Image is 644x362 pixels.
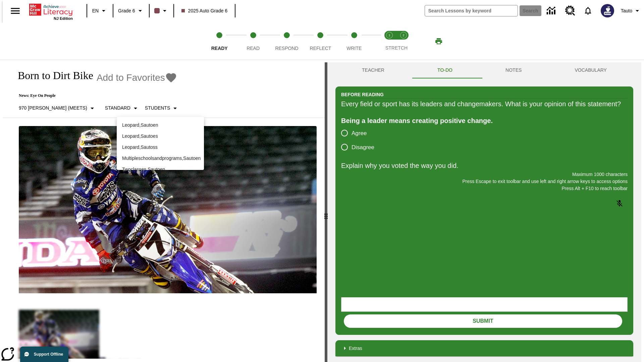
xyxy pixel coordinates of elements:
body: Explain why you voted the way you did. Maximum 1000 characters Press Alt + F10 to reach toolbar P... [3,5,98,11]
p: Twoclasses , Sautoen [122,166,199,173]
p: Leopard , Sautoen [122,122,199,129]
p: Leopard , Sautoes [122,133,199,140]
p: Multipleschoolsandprograms , Sautoen [122,155,199,162]
p: Leopard , Sautoss [122,144,199,151]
